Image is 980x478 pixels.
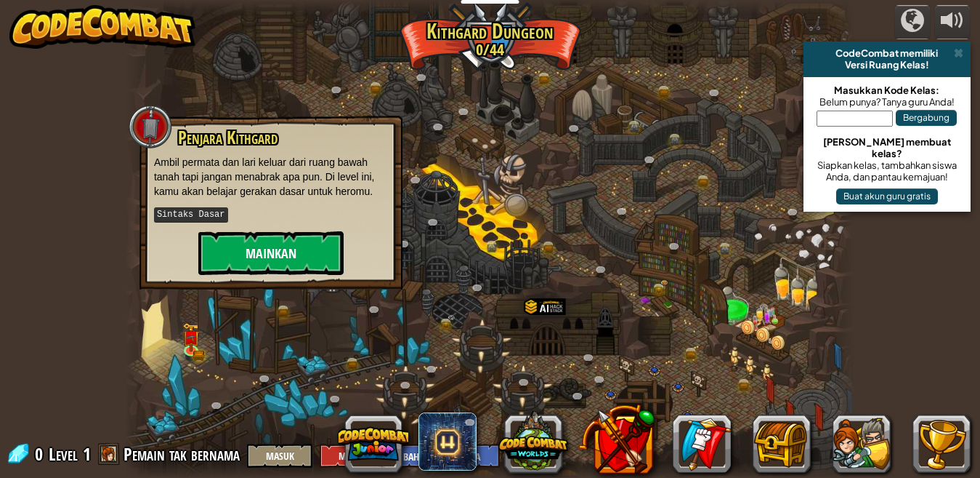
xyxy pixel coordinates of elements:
[154,207,228,223] kbd: Sintaks Dasar
[811,96,963,108] div: Belum punya? Tanya guru Anda!
[811,159,963,183] div: Siapkan kelas, tambahkan siswa Anda, dan pantau kemajuan!
[660,279,668,286] img: portrait.png
[83,442,91,466] span: 1
[811,136,963,159] div: [PERSON_NAME] membuat kelas?
[809,47,965,59] div: CodeCombat memiliki
[178,125,278,150] span: Penjara Kithgard
[320,444,385,468] button: Masuk
[934,5,971,39] button: Atur suara
[35,442,47,466] span: 0
[154,155,388,199] p: Ambil permata dan lari keluar dari ruang bawah tanah tapi jangan menabrak apa pun. Di level ini, ...
[49,442,78,466] span: Level
[186,334,196,342] img: portrait.png
[448,314,456,321] img: portrait.png
[9,5,195,49] img: CodeCombat - Learn how to code by playing a game
[182,323,200,351] img: level-banner-unlock.png
[247,444,312,468] button: Masuk
[123,442,240,466] span: Pemain tak bernama
[198,231,344,275] button: Mainkan
[811,84,963,96] div: Masukkan Kode Kelas:
[896,110,957,126] button: Bergabung
[894,5,931,39] button: Kampanye
[836,188,938,204] button: Buat akun guru gratis
[809,59,965,71] div: Versi Ruang Kelas!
